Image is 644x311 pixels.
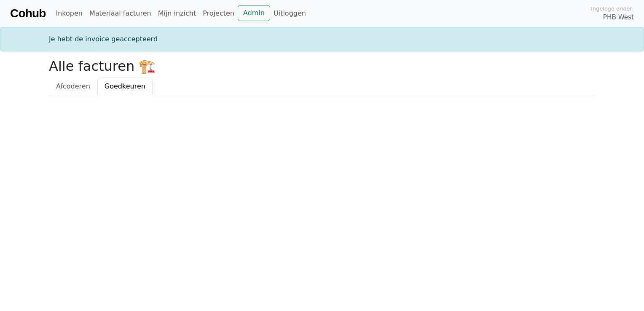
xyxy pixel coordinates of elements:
[49,78,97,95] a: Afcoderen
[603,13,634,22] span: PHB West
[52,5,86,22] a: Inkopen
[591,5,634,13] span: Ingelogd onder:
[10,3,46,24] a: Cohub
[270,5,309,22] a: Uitloggen
[199,5,238,22] a: Projecten
[44,34,600,44] div: Je hebt de invoice geaccepteerd
[56,82,90,90] span: Afcoderen
[238,5,270,21] a: Admin
[155,5,200,22] a: Mijn inzicht
[105,82,145,90] span: Goedkeuren
[86,5,155,22] a: Materiaal facturen
[97,78,153,95] a: Goedkeuren
[49,58,595,74] h2: Alle facturen 🏗️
